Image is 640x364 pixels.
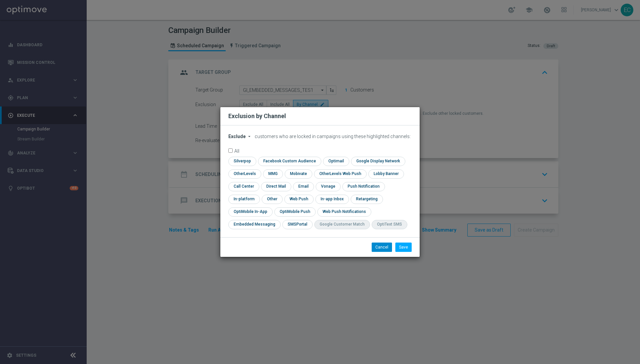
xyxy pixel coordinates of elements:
[228,134,254,139] button: Exclude arrow_drop_down
[377,222,402,227] div: OptiText SMS
[228,112,286,120] h2: Exclusion by Channel
[320,222,365,227] div: Google Customer Match
[234,148,239,153] label: All
[228,134,246,139] span: Exclude
[372,243,392,252] button: Cancel
[395,243,412,252] button: Save
[247,134,252,139] i: arrow_drop_down
[228,134,412,139] div: customers who are locked in campaigns using these highlighted channels:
